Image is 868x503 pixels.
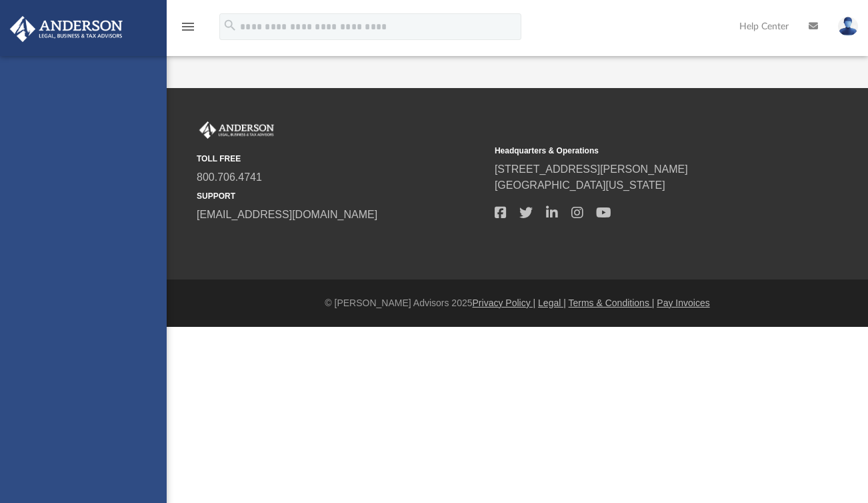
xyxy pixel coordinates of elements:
[495,163,688,175] a: [STREET_ADDRESS][PERSON_NAME]
[197,190,485,202] small: SUPPORT
[473,298,536,308] a: Privacy Policy |
[180,19,196,35] i: menu
[569,298,655,308] a: Terms & Conditions |
[180,25,196,35] a: menu
[657,298,709,308] a: Pay Invoices
[197,153,485,165] small: TOLL FREE
[223,18,237,33] i: search
[197,121,277,139] img: Anderson Advisors Platinum Portal
[495,145,783,157] small: Headquarters & Operations
[538,298,566,308] a: Legal |
[495,179,665,191] a: [GEOGRAPHIC_DATA][US_STATE]
[838,17,858,36] img: User Pic
[6,16,127,42] img: Anderson Advisors Platinum Portal
[167,296,868,310] div: © [PERSON_NAME] Advisors 2025
[197,209,377,220] a: [EMAIL_ADDRESS][DOMAIN_NAME]
[197,171,262,183] a: 800.706.4741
